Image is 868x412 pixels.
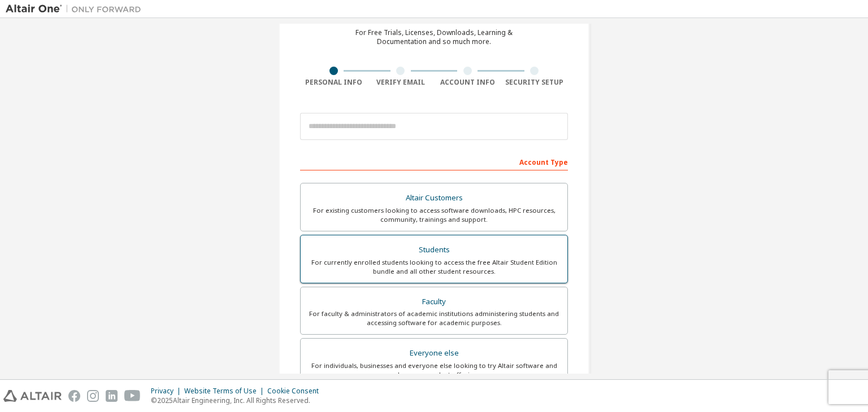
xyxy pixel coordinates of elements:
p: © 2025 Altair Engineering, Inc. All Rights Reserved. [151,396,325,405]
div: Altair Customers [307,190,561,206]
div: For Free Trials, Licenses, Downloads, Learning & Documentation and so much more. [355,28,513,46]
div: Cookie Consent [267,387,325,396]
img: facebook.svg [68,390,80,402]
img: linkedin.svg [106,390,118,402]
div: Website Terms of Use [184,387,267,396]
div: Faculty [307,294,561,310]
div: Students [307,242,561,258]
div: For individuals, businesses and everyone else looking to try Altair software and explore our prod... [307,361,561,379]
img: youtube.svg [124,390,141,402]
div: Personal Info [300,78,367,87]
div: Privacy [151,387,184,396]
div: For faculty & administrators of academic institutions administering students and accessing softwa... [307,309,561,327]
img: instagram.svg [87,390,99,402]
div: Everyone else [307,345,561,361]
div: Account Type [300,152,568,170]
div: For existing customers looking to access software downloads, HPC resources, community, trainings ... [307,206,561,224]
div: Security Setup [501,78,568,87]
div: For currently enrolled students looking to access the free Altair Student Edition bundle and all ... [307,258,561,276]
img: altair_logo.svg [3,390,62,402]
img: Altair One [6,3,147,15]
div: Account Info [434,78,501,87]
div: Verify Email [367,78,435,87]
